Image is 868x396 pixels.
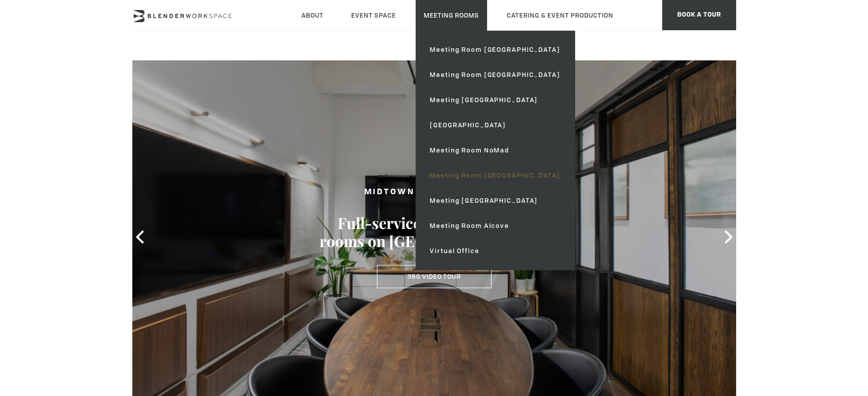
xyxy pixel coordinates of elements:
a: Meeting Room Alcove [422,213,568,239]
a: Virtual Office [422,239,568,264]
iframe: Chat Widget [818,348,868,396]
h3: Full-service, well appointed rooms on [GEOGRAPHIC_DATA] [319,214,550,250]
a: 360 Video Tour [377,265,492,288]
h2: MIDTOWN MEETING ROOMS [319,186,550,199]
a: Meeting Room [GEOGRAPHIC_DATA] [422,163,568,188]
a: Meeting [GEOGRAPHIC_DATA] [422,88,568,113]
a: Meeting Room [GEOGRAPHIC_DATA] [422,62,568,88]
a: [GEOGRAPHIC_DATA] [422,113,568,138]
a: Meeting [GEOGRAPHIC_DATA] [422,188,568,213]
a: Meeting Room [GEOGRAPHIC_DATA] [422,37,568,62]
a: Meeting Room NoMad [422,138,568,163]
